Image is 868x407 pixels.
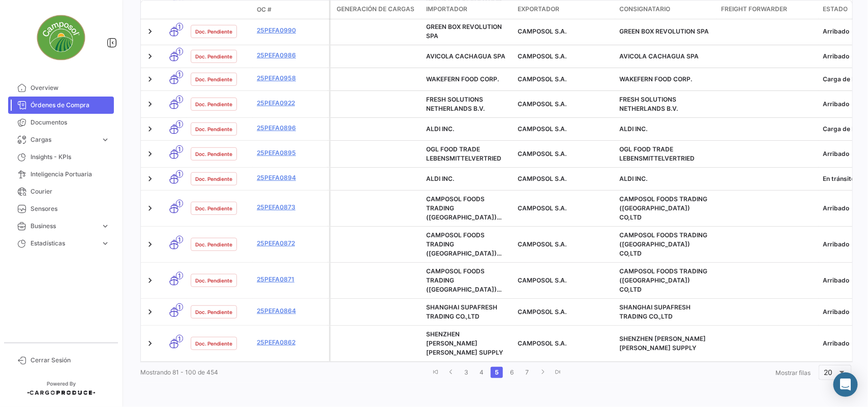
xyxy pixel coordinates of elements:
[31,187,110,196] span: Courier
[176,335,183,342] span: 1
[619,267,707,293] span: CAMPOSOL FOODS TRADING (SHANGHAI) CO,LTD
[445,367,457,378] a: go to previous page
[520,364,535,381] li: page 7
[426,267,502,302] span: CAMPOSOL FOODS TRADING (SHANGHAI) CO,LTD
[8,148,114,166] a: Insights - KPIs
[195,75,232,83] span: Doc. Pendiente
[195,27,232,36] span: Doc. Pendiente
[176,303,183,311] span: 1
[426,52,505,60] span: AVICOLA CACHAGUA SPA
[257,203,325,212] a: 25PEFA0873
[514,1,615,19] datatable-header-cell: Exportador
[460,367,472,378] a: 3
[619,75,692,83] span: WAKEFERN FOOD CORP.
[195,240,232,248] span: Doc. Pendiente
[257,74,325,83] a: 25PEFA0958
[195,100,232,108] span: Doc. Pendiente
[161,6,187,14] datatable-header-cell: Modo de Transporte
[518,175,566,182] span: CAMPOSOL S.A.
[619,27,709,35] span: GREEN BOX REVOLUTION SPA
[518,339,566,347] span: CAMPOSOL S.A.
[426,231,502,266] span: CAMPOSOL FOODS TRADING (SHANGHAI) CO,LTD
[257,338,325,347] a: 25PEFA0862
[619,125,647,133] span: ALDI INC.
[187,6,253,14] datatable-header-cell: Estado Doc.
[253,1,329,18] datatable-header-cell: OC #
[518,100,566,108] span: CAMPOSOL S.A.
[145,239,155,249] a: Expand/Collapse Row
[176,200,183,207] span: 1
[619,52,699,60] span: AVICOLA CACHAGUA SPA
[518,150,566,158] span: CAMPOSOL S.A.
[426,330,503,356] span: SHENZHEN SHENG TAI HUAN YU SUPPLY
[824,368,833,377] span: 20
[257,173,325,182] a: 25PEFA0894
[31,204,110,213] span: Sensores
[145,174,155,184] a: Expand/Collapse Row
[426,5,467,14] span: Importador
[518,204,566,212] span: CAMPOSOL S.A.
[195,276,232,285] span: Doc. Pendiente
[176,23,183,30] span: 1
[8,97,114,114] a: Órdenes de Compra
[31,239,97,248] span: Estadísticas
[721,5,787,14] span: Freight Forwarder
[426,125,454,133] span: ALDI INC.
[257,275,325,284] a: 25PEFA0871
[31,101,110,110] span: Órdenes de Compra
[145,51,155,61] a: Expand/Collapse Row
[426,96,485,112] span: FRESH SOLUTIONS NETHERLANDS B.V.
[257,306,325,316] a: 25PEFA0864
[8,114,114,131] a: Documentos
[145,26,155,37] a: Expand/Collapse Row
[422,1,514,19] datatable-header-cell: Importador
[195,150,232,158] span: Doc. Pendiente
[145,307,155,317] a: Expand/Collapse Row
[426,195,502,230] span: CAMPOSOL FOODS TRADING (SHANGHAI) CO,LTD
[101,239,110,248] span: expand_more
[619,195,707,221] span: CAMPOSOL FOODS TRADING (SHANGHAI) CO,LTD
[257,5,272,14] span: OC #
[8,183,114,200] a: Courier
[430,367,442,378] a: go to first page
[31,118,110,127] span: Documentos
[426,75,499,83] span: WAKEFERN FOOD CORP.
[331,1,422,19] datatable-header-cell: Generación de cargas
[619,335,706,352] span: SHENZHEN SHENG TAI HUAN YU SUPPLY
[619,231,707,257] span: CAMPOSOL FOODS TRADING (SHANGHAI) CO,LTD
[176,272,183,279] span: 1
[31,83,110,92] span: Overview
[195,308,232,316] span: Doc. Pendiente
[717,1,819,19] datatable-header-cell: Freight Forwarder
[619,145,695,162] span: OGL FOOD TRADE LEBENSMITTELVERTRIED
[8,79,114,97] a: Overview
[536,367,549,378] a: go to next page
[176,96,183,103] span: 1
[518,276,566,284] span: CAMPOSOL S.A.
[518,308,566,316] span: CAMPOSOL S.A.
[619,5,670,14] span: Consignatario
[176,48,183,55] span: 1
[176,120,183,128] span: 1
[518,75,566,83] span: CAMPOSOL S.A.
[195,52,232,60] span: Doc. Pendiente
[459,364,474,381] li: page 3
[257,99,325,108] a: 25PEFA0922
[426,145,501,162] span: OGL FOOD TRADE LEBENSMITTELVERTRIED
[491,367,503,378] a: 5
[474,364,489,381] li: page 4
[619,96,678,112] span: FRESH SOLUTIONS NETHERLANDS B.V.
[518,125,566,133] span: CAMPOSOL S.A.
[176,236,183,243] span: 1
[31,356,110,365] span: Cerrar Sesión
[195,339,232,348] span: Doc. Pendiente
[619,303,691,320] span: SHANGHAI SUPAFRESH TRADING CO.,LTD
[426,175,454,182] span: ALDI INC.
[31,135,97,144] span: Cargas
[195,175,232,183] span: Doc. Pendiente
[176,170,183,178] span: 1
[145,124,155,134] a: Expand/Collapse Row
[145,275,155,286] a: Expand/Collapse Row
[145,99,155,109] a: Expand/Collapse Row
[518,240,566,248] span: CAMPOSOL S.A.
